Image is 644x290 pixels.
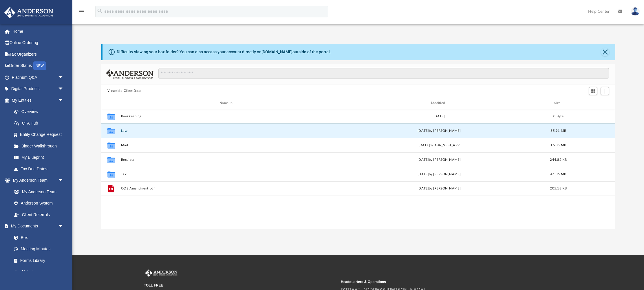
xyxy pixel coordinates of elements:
[261,50,292,54] a: [DOMAIN_NAME]
[341,279,534,284] small: Headquarters & Operations
[121,158,331,162] button: Receipts
[550,173,566,176] span: 41.36 MB
[58,175,69,187] span: arrow_drop_down
[553,115,563,118] span: 0 Byte
[8,232,67,243] a: Box
[4,94,72,106] a: My Entitiesarrow_drop_down
[572,101,613,106] div: id
[58,220,69,232] span: arrow_drop_down
[120,101,331,106] div: Name
[601,87,609,95] button: Add
[8,152,69,163] a: My Blueprint
[8,106,72,118] a: Overview
[4,220,69,232] a: My Documentsarrow_drop_down
[121,172,331,176] button: Tax
[97,8,103,14] i: search
[334,128,544,134] div: [DATE] by [PERSON_NAME]
[334,114,544,119] div: [DATE]
[103,101,118,106] div: id
[8,140,72,152] a: Binder Walkthrough
[4,175,69,186] a: My Anderson Teamarrow_drop_down
[101,109,616,229] div: grid
[8,198,69,209] a: Anderson System
[334,157,544,163] div: [DATE] by [PERSON_NAME]
[3,7,55,18] img: Anderson Advisors Platinum Portal
[334,172,544,177] div: [DATE] by [PERSON_NAME]
[8,266,69,278] a: Notarize
[117,49,331,55] div: Difficulty viewing your box folder? You can also access your account directly on outside of the p...
[4,72,72,83] a: Platinum Q&Aarrow_drop_down
[33,61,46,70] div: NEW
[589,87,598,95] button: Switch to Grid View
[121,143,331,147] button: Mail
[8,117,72,129] a: CTA Hub
[58,94,69,106] span: arrow_drop_down
[144,269,179,277] img: Anderson Advisors Platinum Portal
[121,114,331,118] button: Bookkeeping
[631,7,640,16] img: User Pic
[550,187,567,190] span: 205.18 KB
[158,68,609,79] input: Search files and folders
[550,158,567,161] span: 244.82 KB
[4,83,72,95] a: Digital Productsarrow_drop_down
[8,129,72,141] a: Entity Change Request
[601,48,609,56] button: Close
[58,83,69,95] span: arrow_drop_down
[550,129,566,132] span: 55.91 MB
[550,144,566,147] span: 16.85 MB
[8,209,69,220] a: Client Referrals
[121,187,331,191] button: ODS Amendment.pdf
[334,101,544,106] div: Modified
[78,11,85,15] a: menu
[334,143,544,148] div: [DATE] by ABA_NEST_APP
[121,129,331,133] button: Law
[58,72,69,83] span: arrow_drop_down
[547,101,570,106] div: Size
[8,243,69,255] a: Meeting Minutes
[334,186,544,191] div: [DATE] by [PERSON_NAME]
[8,186,67,198] a: My Anderson Team
[4,37,72,49] a: Online Ordering
[78,8,85,15] i: menu
[144,283,337,288] small: TOLL FREE
[4,25,72,37] a: Home
[107,88,142,94] button: Viewable-ClientDocs
[4,48,72,60] a: Tax Organizers
[8,255,67,266] a: Forms Library
[8,163,72,175] a: Tax Due Dates
[4,60,72,72] a: Order StatusNEW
